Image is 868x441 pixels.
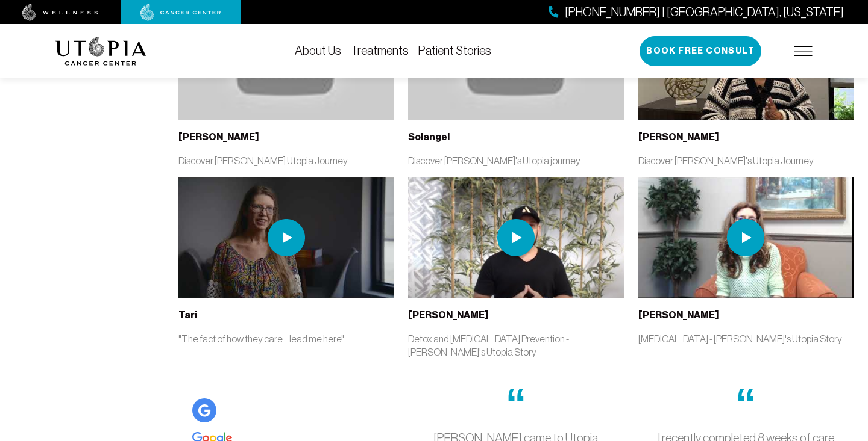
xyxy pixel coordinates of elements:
[408,309,489,321] b: [PERSON_NAME]
[192,398,216,422] img: Google
[565,4,844,21] span: [PHONE_NUMBER] | [GEOGRAPHIC_DATA], [US_STATE]
[268,219,305,256] img: play icon
[638,177,854,298] img: thumbnail
[640,36,761,66] button: Book Free Consult
[418,44,491,57] a: Patient Stories
[178,309,197,321] b: Tari
[140,4,221,21] img: cancer center
[638,332,854,345] p: [MEDICAL_DATA] - [PERSON_NAME]'s Utopia Story
[497,219,535,256] img: play icon
[178,131,259,143] b: [PERSON_NAME]
[408,332,623,359] p: Detox and [MEDICAL_DATA] Prevention - [PERSON_NAME]'s Utopia Story
[549,4,844,21] a: [PHONE_NUMBER] | [GEOGRAPHIC_DATA], [US_STATE]
[178,154,394,167] p: Discover [PERSON_NAME] Utopia Journey
[638,309,719,321] b: [PERSON_NAME]
[408,131,450,143] b: Solangel
[505,379,526,429] span: “
[55,37,146,66] img: logo
[351,44,409,57] a: Treatments
[22,4,98,21] img: wellness
[638,131,719,143] b: [PERSON_NAME]
[794,46,813,56] img: icon-hamburger
[408,177,623,298] img: thumbnail
[178,177,394,298] img: thumbnail
[638,154,854,167] p: Discover [PERSON_NAME]'s Utopia Journey
[178,332,394,345] p: "The fact of how they care... lead me here"
[408,154,623,167] p: Discover [PERSON_NAME]'s Utopia journey
[295,44,341,57] a: About Us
